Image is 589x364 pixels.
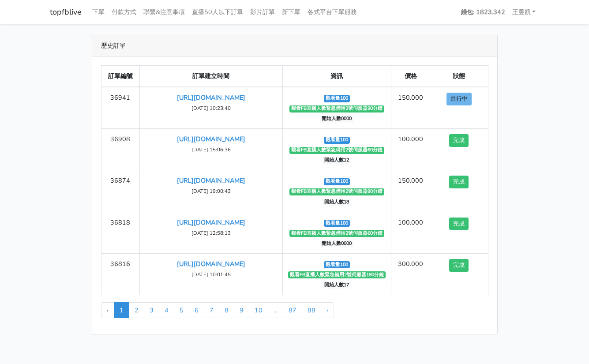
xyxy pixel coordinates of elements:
[159,302,174,318] a: 4
[204,302,219,318] a: 7
[234,302,249,318] a: 9
[89,4,108,21] a: 下單
[304,4,360,21] a: 各式平台下單服務
[174,302,189,318] a: 5
[191,188,231,195] small: [DATE] 19:00:43
[446,93,472,105] button: 進行中
[302,302,321,318] a: 88
[129,302,144,318] a: 2
[320,240,354,247] span: 開始人數0000
[391,129,430,170] td: 100.000
[449,176,469,188] button: 完成
[461,8,505,16] strong: 錢包: 1823.342
[278,4,304,21] a: 新下單
[282,66,391,87] th: 資訊
[92,35,497,56] div: 歷史訂單
[324,137,350,144] span: 觀看量100
[324,261,350,268] span: 觀看量100
[189,302,204,318] a: 6
[101,87,140,129] td: 36941
[391,170,430,212] td: 150.000
[289,188,385,195] span: 觀看FB直播人數緊急備用2號伺服器90分鐘
[289,147,385,154] span: 觀看FB直播人數緊急備用2號伺服器60分鐘
[509,4,540,21] a: 王昱凱
[320,116,354,123] span: 開始人數0000
[449,259,469,272] button: 完成
[177,176,245,185] a: [URL][DOMAIN_NAME]
[289,230,385,237] span: 觀看FB直播人數緊急備用2號伺服器60分鐘
[289,105,385,113] span: 觀看FB直播人數緊急備用2號伺服器90分鐘
[449,134,469,147] button: 完成
[140,4,188,21] a: 聯繫&注意事項
[391,253,430,295] td: 300.000
[321,302,334,318] a: Next »
[391,212,430,253] td: 100.000
[101,253,140,295] td: 36816
[391,66,430,87] th: 價格
[249,302,268,318] a: 10
[50,4,82,21] a: topfblive
[177,135,245,143] a: [URL][DOMAIN_NAME]
[191,146,231,153] small: [DATE] 15:06:36
[140,66,282,87] th: 訂單建立時間
[101,302,114,318] li: « Previous
[323,199,351,206] span: 開始人數18
[247,4,278,21] a: 影片訂單
[101,170,140,212] td: 36874
[177,93,245,102] a: [URL][DOMAIN_NAME]
[457,4,509,21] a: 錢包: 1823.342
[191,271,231,278] small: [DATE] 10:01:45
[101,212,140,253] td: 36818
[324,95,350,102] span: 觀看量100
[430,66,488,87] th: 狀態
[283,302,302,318] a: 87
[114,302,129,318] span: 1
[219,302,234,318] a: 8
[188,4,247,21] a: 直播50人以下訂單
[108,4,140,21] a: 付款方式
[191,229,231,236] small: [DATE] 12:58:13
[177,218,245,227] a: [URL][DOMAIN_NAME]
[101,66,140,87] th: 訂單編號
[144,302,159,318] a: 3
[449,218,469,230] button: 完成
[323,157,351,164] span: 開始人數12
[101,129,140,170] td: 36908
[391,87,430,129] td: 150.000
[324,220,350,227] span: 觀看量100
[191,105,231,112] small: [DATE] 10:23:40
[324,178,350,185] span: 觀看量100
[288,271,386,278] span: 觀看FB直播人數緊急備用2號伺服器180分鐘
[323,281,351,289] span: 開始人數17
[177,259,245,268] a: [URL][DOMAIN_NAME]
